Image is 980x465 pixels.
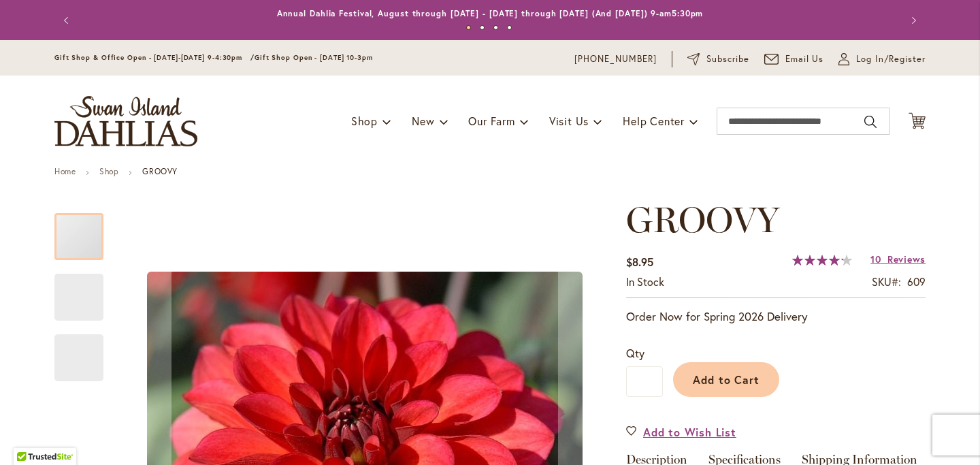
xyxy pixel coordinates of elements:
[687,52,749,66] a: Subscribe
[626,424,736,440] a: Add to Wish List
[493,25,498,30] button: 3 of 4
[907,274,926,290] div: 609
[54,7,82,34] button: Previous
[626,198,779,241] span: GROOVY
[351,114,378,128] span: Shop
[626,346,644,360] span: Qty
[99,166,118,176] a: Shop
[792,255,852,266] div: 85%
[277,8,704,18] a: Annual Dahlia Festival, August through [DATE] - [DATE] through [DATE] (And [DATE]) 9-am5:30pm
[693,372,760,387] span: Add to Cart
[872,274,901,289] strong: SKU
[54,53,255,62] span: Gift Shop & Office Open - [DATE]-[DATE] 9-4:30pm /
[870,253,881,266] span: 10
[887,253,926,266] span: Reviews
[466,25,471,30] button: 1 of 4
[54,260,117,321] div: GROOVY
[785,52,824,66] span: Email Us
[626,274,664,289] span: In stock
[468,114,514,128] span: Our Farm
[142,166,178,176] strong: GROOVY
[838,52,926,66] a: Log In/Register
[764,52,824,66] a: Email Us
[898,7,926,34] button: Next
[706,52,749,66] span: Subscribe
[54,166,76,176] a: Home
[507,25,512,30] button: 4 of 4
[54,199,117,260] div: GROOVY
[673,362,779,397] button: Add to Cart
[626,255,653,269] span: $8.95
[870,253,926,266] a: 10 Reviews
[549,114,589,128] span: Visit Us
[574,52,657,66] a: [PHONE_NUMBER]
[626,274,664,290] div: Availability
[412,114,434,128] span: New
[54,321,103,381] div: GROOVY
[480,25,485,30] button: 2 of 4
[626,308,926,325] p: Order Now for Spring 2026 Delivery
[623,114,685,128] span: Help Center
[54,96,197,146] a: store logo
[255,53,373,62] span: Gift Shop Open - [DATE] 10-3pm
[643,424,736,440] span: Add to Wish List
[856,52,926,66] span: Log In/Register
